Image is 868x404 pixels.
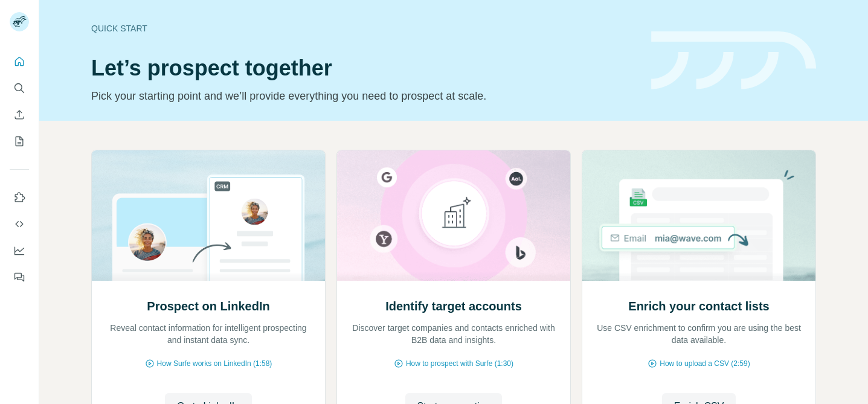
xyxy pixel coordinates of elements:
[660,358,750,369] span: How to upload a CSV (2:59)
[628,298,769,315] h2: Enrich your contact lists
[91,22,637,34] div: Quick start
[594,322,803,346] p: Use CSV enrichment to confirm you are using the best data available.
[10,77,29,99] button: Search
[582,150,816,281] img: Enrich your contact lists
[157,358,272,369] span: How Surfe works on LinkedIn (1:58)
[10,51,29,72] button: Quick start
[651,31,816,90] img: banner
[10,104,29,126] button: Enrich CSV
[10,187,29,208] button: Use Surfe on LinkedIn
[91,150,326,281] img: Prospect on LinkedIn
[336,150,571,281] img: Identify target accounts
[147,298,269,315] h2: Prospect on LinkedIn
[10,240,29,261] button: Dashboard
[104,322,313,346] p: Reveal contact information for intelligent prospecting and instant data sync.
[406,358,513,369] span: How to prospect with Surfe (1:30)
[10,213,29,235] button: Use Surfe API
[349,322,558,346] p: Discover target companies and contacts enriched with B2B data and insights.
[91,56,637,80] h1: Let’s prospect together
[10,130,29,152] button: My lists
[385,298,522,315] h2: Identify target accounts
[10,266,29,288] button: Feedback
[91,88,637,104] p: Pick your starting point and we’ll provide everything you need to prospect at scale.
